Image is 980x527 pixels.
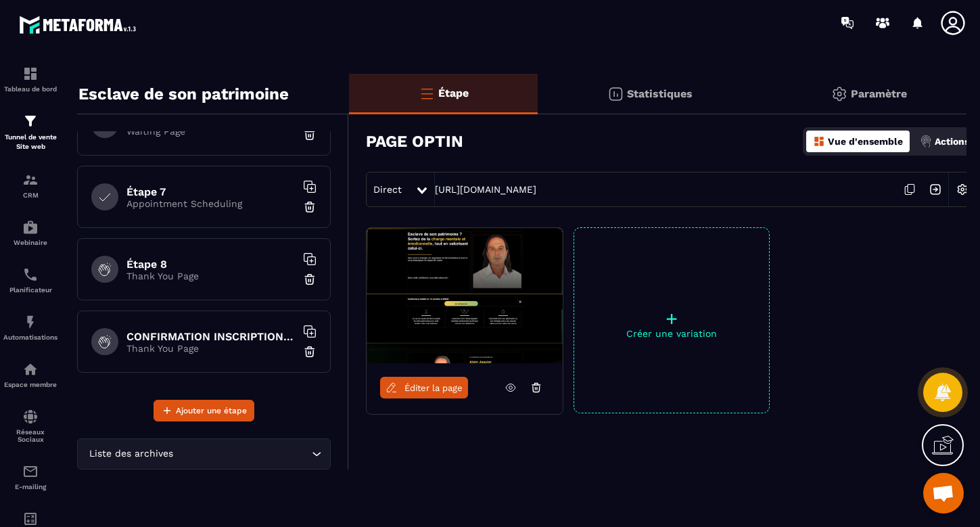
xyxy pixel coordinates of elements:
[303,128,317,141] img: trash
[22,66,39,82] img: formation
[3,55,57,103] a: formationformationTableau de bord
[380,377,468,398] a: Éditer la page
[3,304,57,351] a: automationsautomationsAutomatisations
[126,185,296,198] h6: Étape 7
[813,135,825,147] img: dashboard-orange.40269519.svg
[923,473,964,513] div: Ouvrir le chat
[828,136,903,147] p: Vue d'ensemble
[176,404,247,417] span: Ajouter une étape
[923,177,948,202] img: arrow-next.bcc2205e.svg
[3,398,57,453] a: social-networksocial-networkRéseaux Sociaux
[22,172,39,188] img: formation
[3,351,57,398] a: automationsautomationsEspace membre
[3,256,57,304] a: schedulerschedulerPlanificateur
[22,219,39,235] img: automations
[3,286,57,294] p: Planificateur
[22,511,39,527] img: accountant
[851,87,907,100] p: Paramètre
[367,228,563,363] img: image
[935,136,969,147] p: Actions
[154,400,254,421] button: Ajouter une étape
[22,314,39,330] img: automations
[176,446,308,461] input: Search for option
[126,258,296,271] h6: Étape 8
[366,132,463,151] h3: PAGE OPTIN
[438,87,469,99] p: Étape
[3,103,57,162] a: formationformationTunnel de vente Site web
[22,361,39,377] img: automations
[303,200,317,214] img: trash
[77,438,331,469] div: Search for option
[3,239,57,246] p: Webinaire
[3,428,57,443] p: Réseaux Sociaux
[126,198,296,209] p: Appointment Scheduling
[607,86,624,102] img: stats.20deebd0.svg
[19,12,141,37] img: logo
[404,383,463,393] span: Éditer la page
[22,113,39,129] img: formation
[126,330,296,343] h6: CONFIRMATION INSCRIPTION copy
[3,162,57,209] a: formationformationCRM
[627,87,693,100] p: Statistiques
[831,86,847,102] img: setting-gr.5f69749f.svg
[419,85,435,101] img: bars-o.4a397970.svg
[22,463,39,480] img: email
[950,177,975,202] img: setting-w.858f3a88.svg
[3,133,57,152] p: Tunnel de vente Site web
[126,271,296,281] p: Thank You Page
[3,85,57,93] p: Tableau de bord
[303,345,317,359] img: trash
[78,81,289,108] p: Esclave de son patrimoine
[3,453,57,501] a: emailemailE-mailing
[22,267,39,283] img: scheduler
[303,273,317,286] img: trash
[435,184,536,195] a: [URL][DOMAIN_NAME]
[126,126,296,137] p: Waiting Page
[126,343,296,354] p: Thank You Page
[3,483,57,490] p: E-mailing
[373,184,402,195] span: Direct
[86,446,176,461] span: Liste des archives
[574,309,769,328] p: +
[3,334,57,341] p: Automatisations
[3,191,57,199] p: CRM
[920,135,932,147] img: actions.d6e523a2.png
[574,328,769,339] p: Créer une variation
[3,209,57,256] a: automationsautomationsWebinaire
[22,409,39,425] img: social-network
[3,381,57,388] p: Espace membre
